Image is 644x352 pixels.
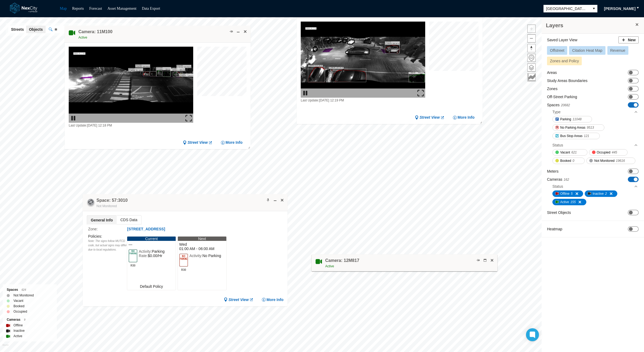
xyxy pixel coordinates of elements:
span: Not Monitored [96,204,117,208]
h4: Double-click to make header text selectable [78,29,112,35]
button: Vacant621 [552,149,587,156]
span: 9513 [587,125,594,130]
span: $0.00/Hr [148,254,162,258]
span: Street View [228,297,249,302]
span: Revenue [610,48,625,53]
button: More Info [221,140,243,145]
button: More Info [453,115,475,120]
label: Meters [547,169,559,174]
div: Spaces [7,287,53,293]
label: Saved Layer View [547,37,577,43]
div: Current [127,237,176,241]
img: play [302,90,309,96]
span: Streets [11,27,24,32]
label: Heatmap [547,226,562,232]
a: Street View [183,140,213,145]
a: Reports [72,6,84,11]
div: Double-click to make header text selectable [96,197,128,209]
span: Parking [152,249,164,254]
div: Status [552,184,563,189]
button: Zoom out [527,34,536,43]
span: 445 [612,150,617,155]
span: Street View [188,140,208,145]
span: New [628,37,636,43]
span: 9 [24,318,26,321]
span: 01:00 AM - 06:00 AM [179,247,225,251]
span: Zones and Policy [550,59,579,63]
label: Areas [547,70,557,75]
a: Street View [415,115,445,120]
button: Objects [26,26,45,33]
div: Double-click to make header text selectable [78,29,112,40]
span: Offstreet [550,48,564,53]
button: Offline5 [552,190,583,197]
button: Bus Stop Areas121 [552,133,600,139]
label: Spaces [547,102,570,108]
span: More Info [266,297,283,302]
span: Active [325,264,334,268]
label: Active [13,333,22,339]
span: Reset bearing to north [528,44,535,52]
span: 5 [571,191,573,196]
span: Bus Stop Areas [560,133,583,139]
span: Not Monitored [594,158,614,163]
canvas: Map [197,47,247,96]
span: Active [560,199,569,205]
span: Parking [560,117,571,122]
span: Inactive [593,191,604,196]
label: Booked [13,303,25,309]
a: Forecast [89,6,102,11]
div: Last Update: [DATE] 12:18 PM [69,123,193,128]
button: Streets [8,26,26,33]
a: Street View [224,297,254,302]
button: select [590,5,597,12]
span: R30 [129,263,137,267]
div: Status [552,142,563,148]
canvas: Map [429,22,479,71]
div: Default Policy [127,283,176,290]
div: Type [552,109,560,115]
button: Zones and Policy [547,57,582,65]
img: video [69,47,193,123]
span: Vacant [560,150,570,155]
span: Booked [560,158,571,163]
label: Offline [13,323,23,328]
label: Policies : [88,234,102,238]
label: Cameras [547,177,569,182]
span: 624 [22,288,26,291]
span: 19616 [616,158,625,163]
span: R30 [179,267,188,271]
span: Zoom in [528,25,535,33]
a: Map [60,6,67,11]
button: No Parking Areas9513 [552,124,604,131]
span: Occupied [597,150,611,155]
span: 20682 [561,103,570,107]
a: Asset Management [108,6,137,11]
button: New [618,36,639,43]
label: Zone : [88,226,127,232]
button: Inactive2 [585,190,617,197]
label: Vacant [13,298,23,303]
span: Rate: [139,254,148,258]
span: 621 [571,150,577,155]
h3: Layers [546,22,634,29]
label: Off-Street Parking [547,94,577,100]
label: Street Objects [547,210,571,215]
span: Street View [420,115,440,120]
button: Booked0 [552,158,585,164]
span: Zoom out [528,35,535,42]
span: 0 [573,158,574,163]
button: Citation Heat Map [569,46,605,55]
span: Wed [179,242,225,247]
button: Active155 [552,199,586,205]
span: Activity: [189,254,202,258]
button: Home [527,54,536,62]
button: Revenue [607,46,628,55]
span: No Parking [202,254,221,258]
button: Offstreet [547,46,567,55]
img: expand [417,90,424,96]
button: More Info [262,297,283,302]
span: 2 [605,191,607,196]
span: Activity: [139,249,152,254]
div: Type [552,108,638,116]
